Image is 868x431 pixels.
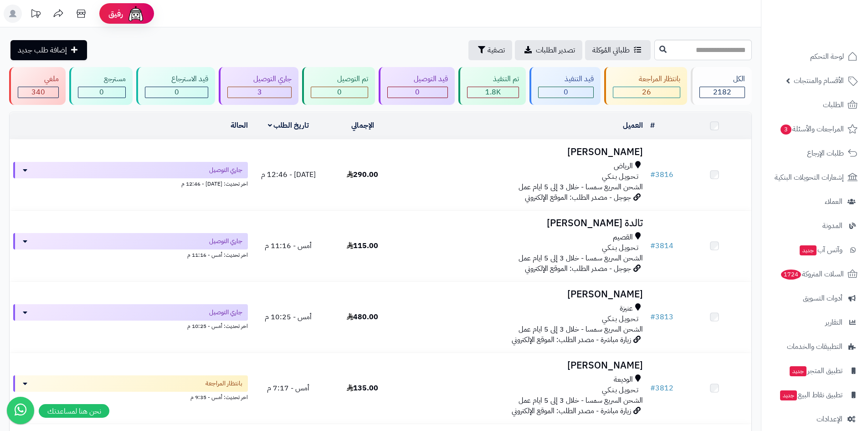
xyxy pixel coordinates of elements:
[18,45,67,56] span: إضافة طلب جديد
[512,334,631,345] span: زيارة مباشرة - مصدر الطلب: الموقع الإلكتروني
[145,74,208,84] div: قيد الاسترجاع
[209,237,242,246] span: جاري التوصيل
[650,120,655,131] a: #
[775,171,844,184] span: إشعارات التحويلات البنكية
[767,312,863,333] a: التقارير
[602,314,638,324] span: تـحـويـل بـنـكـي
[108,8,123,19] span: رفيق
[767,360,863,382] a: تطبيق المتجرجديد
[13,249,248,259] div: اخر تحديث: أمس - 11:16 م
[825,195,842,208] span: العملاء
[650,383,655,394] span: #
[311,87,368,98] div: 0
[134,67,217,105] a: قيد الاسترجاع 0
[650,240,673,251] a: #3814
[650,169,655,180] span: #
[767,287,863,309] a: أدوات التسويق
[767,46,863,68] a: لوحة التحكم
[781,270,801,280] span: 1724
[347,240,378,251] span: 115.00
[803,292,842,305] span: أدوات التسويق
[642,87,651,98] span: 26
[337,87,342,98] span: 0
[99,87,104,98] span: 0
[485,87,501,98] span: 1.8K
[767,384,863,406] a: تطبيق نقاط البيعجديد
[789,364,842,377] span: تطبيق المتجر
[403,218,643,228] h3: تالدة [PERSON_NAME]
[347,383,378,394] span: 135.00
[457,67,528,105] a: تم التنفيذ 1.8K
[228,87,292,98] div: 3
[787,340,842,353] span: التطبيقات والخدمات
[790,366,806,376] span: جديد
[268,120,309,131] a: تاريخ الطلب
[209,166,242,175] span: جاري التوصيل
[145,87,208,98] div: 0
[780,268,844,280] span: السلات المتروكة
[767,215,863,237] a: المدونة
[767,191,863,213] a: العملاء
[767,263,863,285] a: السلات المتروكة1724
[564,87,568,98] span: 0
[650,240,655,251] span: #
[822,219,842,232] span: المدونة
[699,74,745,84] div: الكل
[602,243,638,253] span: تـحـويـل بـنـكـي
[780,390,797,400] span: جديد
[806,25,859,44] img: logo-2.png
[519,324,643,335] span: الشحن السريع سمسا - خلال 3 إلى 5 ايام عمل
[127,5,145,23] img: ai-face.png
[78,74,126,84] div: مسترجع
[403,360,643,371] h3: [PERSON_NAME]
[807,147,844,160] span: طلبات الإرجاع
[231,120,248,131] a: الحالة
[415,87,420,98] span: 0
[525,192,631,203] span: جوجل - مصدر الطلب: الموقع الإلكتروني
[536,45,575,56] span: تصدير الطلبات
[265,312,312,322] span: أمس - 10:25 م
[512,405,631,416] span: زيارة مباشرة - مصدر الطلب: الموقع الإلكتروني
[779,389,842,401] span: تطبيق نقاط البيع
[13,178,248,188] div: اخر تحديث: [DATE] - 12:46 م
[267,383,309,394] span: أمس - 7:17 م
[519,395,643,406] span: الشحن السريع سمسا - خلال 3 إلى 5 ايام عمل
[585,40,651,60] a: طلباتي المُوكلة
[817,413,842,426] span: الإعدادات
[347,312,378,322] span: 480.00
[810,50,844,63] span: لوحة التحكم
[209,308,242,317] span: جاري التوصيل
[767,239,863,261] a: وآتس آبجديد
[227,74,292,84] div: جاري التوصيل
[650,312,655,322] span: #
[311,74,368,84] div: تم التوصيل
[613,232,633,243] span: القصيم
[10,40,87,60] a: إضافة طلب جديد
[265,240,312,251] span: أمس - 11:16 م
[767,94,863,116] a: الطلبات
[780,123,844,135] span: المراجعات والأسئلة
[620,303,633,314] span: عنيزة
[614,374,633,385] span: الوديعة
[825,316,842,329] span: التقارير
[519,182,643,192] span: الشحن السريع سمسا - خلال 3 إلى 5 ايام عمل
[387,74,448,84] div: قيد التوصيل
[300,67,377,105] a: تم التوصيل 0
[388,87,447,98] div: 0
[467,87,519,98] div: 1813
[347,169,378,180] span: 290.00
[13,392,248,401] div: اخر تحديث: أمس - 9:35 م
[175,87,179,98] span: 0
[539,87,593,98] div: 0
[713,87,731,98] span: 2182
[767,142,863,164] a: طلبات الإرجاع
[592,45,630,56] span: طلباتي المُوكلة
[794,74,844,87] span: الأقسام والمنتجات
[31,87,45,98] span: 340
[602,385,638,395] span: تـحـويـل بـنـكـي
[767,118,863,140] a: المراجعات والأسئلة3
[650,312,673,322] a: #3813
[205,379,242,388] span: بانتظار المراجعة
[261,169,316,180] span: [DATE] - 12:46 م
[257,87,262,98] span: 3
